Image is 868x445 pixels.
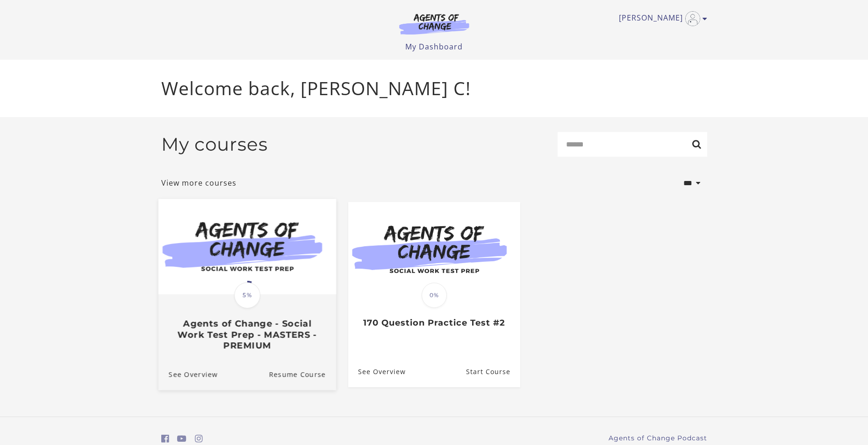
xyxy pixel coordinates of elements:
[234,282,260,308] span: 5%
[405,42,463,52] a: My Dashboard
[168,318,325,351] h3: Agents of Change - Social Work Test Prep - MASTERS - PREMIUM
[609,433,707,443] a: Agents of Change Podcast
[177,434,187,443] i: https://www.youtube.com/c/AgentsofChangeTestPrepbyMeaganMitchell (Open in a new window)
[348,356,406,387] a: 170 Question Practice Test #2: See Overview
[158,358,217,389] a: Agents of Change - Social Work Test Prep - MASTERS - PREMIUM: See Overview
[161,75,707,102] p: Welcome back, [PERSON_NAME] C!
[161,434,169,443] i: https://www.facebook.com/groups/aswbtestprep (Open in a new window)
[358,318,510,328] h3: 170 Question Practice Test #2
[269,358,336,389] a: Agents of Change - Social Work Test Prep - MASTERS - PREMIUM: Resume Course
[619,11,703,26] a: Toggle menu
[466,356,520,387] a: 170 Question Practice Test #2: Resume Course
[195,434,203,443] i: https://www.instagram.com/agentsofchangeprep/ (Open in a new window)
[161,177,237,188] a: View more courses
[161,133,268,155] h2: My courses
[389,13,479,35] img: Agents of Change Logo
[422,283,447,308] span: 0%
